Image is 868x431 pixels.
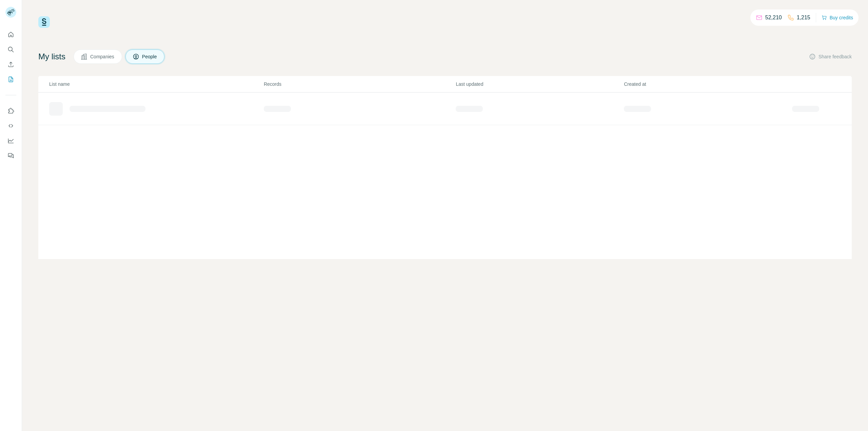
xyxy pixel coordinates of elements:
span: People [142,53,158,60]
button: Enrich CSV [5,58,16,71]
img: Surfe Logo [38,16,50,28]
p: 52,210 [765,14,782,22]
button: My lists [5,73,16,85]
p: List name [49,81,263,87]
p: 1,215 [797,14,810,22]
p: Records [264,81,455,87]
button: Quick start [5,28,16,41]
button: Share feedback [809,53,852,60]
button: Use Surfe on LinkedIn [5,105,16,117]
button: Feedback [5,150,16,162]
button: Search [5,43,16,56]
h4: My lists [38,51,65,62]
button: Use Surfe API [5,120,16,132]
button: Buy credits [822,13,853,22]
p: Created at [624,81,791,87]
p: Last updated [456,81,623,87]
span: Companies [90,53,115,60]
button: Dashboard [5,135,16,147]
